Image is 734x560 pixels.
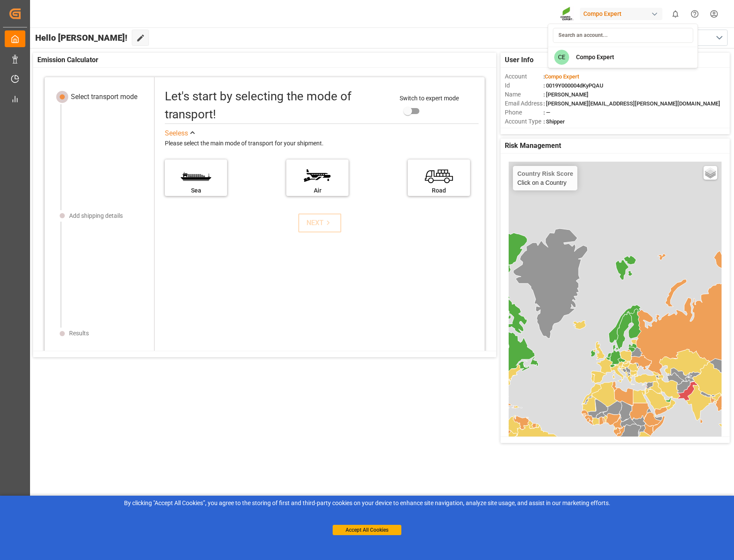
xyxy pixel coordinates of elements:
[553,28,693,43] input: Search an account...
[576,53,614,62] span: Compo Expert
[517,170,573,177] h4: Country Risk Score
[554,50,569,65] span: CE
[517,170,573,186] div: Click on a Country
[704,166,717,180] a: Layers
